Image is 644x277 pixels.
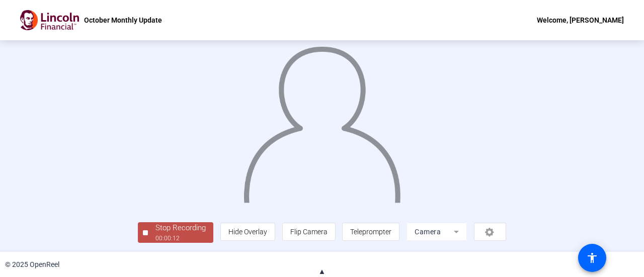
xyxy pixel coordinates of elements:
[155,222,206,234] div: Stop Recording
[537,14,624,26] div: Welcome, [PERSON_NAME]
[155,234,206,243] div: 00:00:12
[318,267,326,276] span: ▲
[282,223,336,241] button: Flip Camera
[84,14,162,26] p: October Monthly Update
[228,228,267,236] span: Hide Overlay
[342,223,399,241] button: Teleprompter
[290,228,328,236] span: Flip Camera
[350,228,391,236] span: Teleprompter
[138,222,213,243] button: Stop Recording00:00:12
[220,223,275,241] button: Hide Overlay
[586,252,598,264] mat-icon: accessibility
[20,10,79,30] img: OpenReel logo
[5,259,59,270] div: © 2025 OpenReel
[243,37,402,203] img: overlay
